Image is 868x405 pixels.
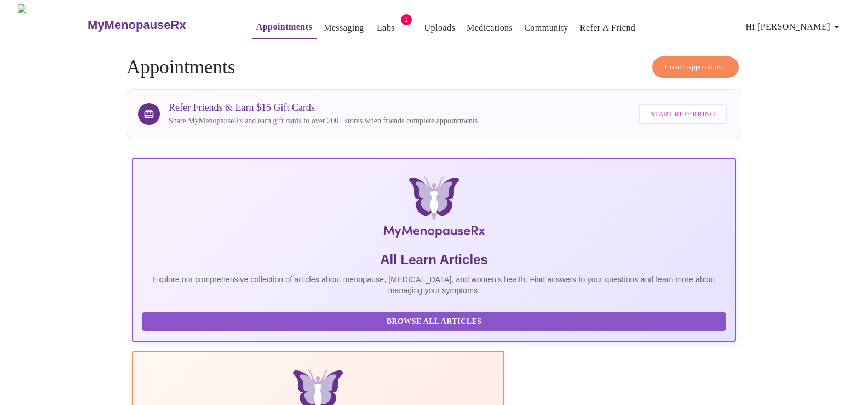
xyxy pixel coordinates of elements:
a: Start Referring [636,99,730,130]
a: Uploads [424,20,456,36]
a: Labs [377,20,395,36]
button: Hi [PERSON_NAME] [741,16,848,38]
span: Hi [PERSON_NAME] [746,19,843,35]
span: Create Appointment [665,61,726,73]
a: Appointments [256,19,312,35]
button: Messaging [319,17,368,39]
button: Browse All Articles [142,312,726,332]
button: Create Appointment [652,56,739,78]
button: Uploads [420,17,460,39]
h4: Appointments [127,56,741,78]
button: Community [520,17,573,39]
span: 1 [401,14,412,25]
a: Browse All Articles [142,316,729,326]
button: Medications [462,17,517,39]
h3: MyMenopauseRx [88,18,186,32]
h3: Refer Friends & Earn $15 Gift Cards [169,102,478,113]
img: MyMenopauseRx Logo [233,176,636,242]
p: Explore our comprehensive collection of articles about menopause, [MEDICAL_DATA], and women's hea... [142,274,726,296]
a: Messaging [324,20,364,36]
a: Community [524,20,568,36]
p: Share MyMenopauseRx and earn gift cards to over 200+ stores when friends complete appointments [169,116,478,127]
a: MyMenopauseRx [87,6,230,44]
button: Labs [369,17,404,39]
h5: All Learn Articles [142,251,726,269]
img: MyMenopauseRx Logo [18,4,87,45]
a: Refer a Friend [580,20,636,36]
button: Appointments [252,16,317,39]
button: Refer a Friend [576,17,640,39]
span: Start Referring [651,108,715,121]
span: Browse All Articles [153,315,715,329]
a: Medications [467,20,513,36]
button: Start Referring [639,104,727,124]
